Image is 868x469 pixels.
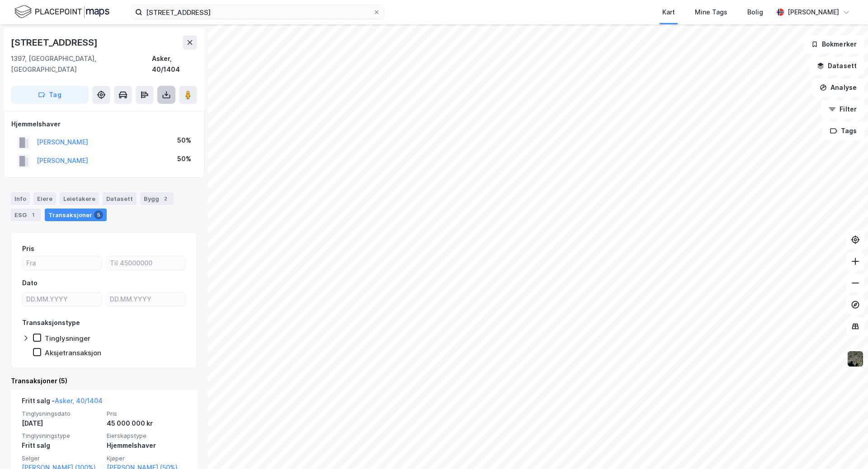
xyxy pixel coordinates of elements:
span: Tinglysningstype [22,432,101,440]
div: Info [11,192,30,205]
div: 45 000 000 kr [107,418,186,429]
img: logo.f888ab2527a4732fd821a326f86c7f29.svg [14,4,109,20]
button: Analyse [812,79,864,97]
input: Fra [23,256,102,270]
div: Mine Tags [695,7,727,18]
button: Datasett [809,57,864,75]
div: Hjemmelshaver [11,119,197,130]
input: DD.MM.YYYY [23,293,102,306]
div: Hjemmelshaver [107,440,186,451]
div: ESG [11,209,41,221]
div: Dato [22,278,38,288]
div: Eiere [33,192,56,205]
div: 5 [94,210,103,219]
input: Søk på adresse, matrikkel, gårdeiere, leietakere eller personer [142,5,373,19]
span: Tinglysningsdato [22,410,101,418]
div: Leietakere [60,192,99,205]
div: [PERSON_NAME] [788,7,839,18]
div: 50% [177,135,191,146]
div: Transaksjoner [45,209,107,221]
div: 1397, [GEOGRAPHIC_DATA], [GEOGRAPHIC_DATA] [11,53,152,75]
div: Kart [662,7,675,18]
button: Tags [822,122,864,140]
input: DD.MM.YYYY [106,293,185,306]
div: Asker, 40/1404 [152,53,197,75]
div: 2 [161,194,170,203]
div: Fritt salg [22,440,101,451]
iframe: Chat Widget [823,426,868,469]
div: Transaksjoner (5) [11,376,197,386]
div: 1 [28,210,38,219]
div: [DATE] [22,418,101,429]
img: 9k= [847,350,864,367]
div: 50% [177,153,191,164]
div: Bolig [747,7,763,18]
div: Datasett [103,192,137,205]
span: Kjøper [107,455,186,462]
div: Tinglysninger [45,334,90,343]
div: Transaksjonstype [22,317,80,328]
a: Asker, 40/1404 [55,397,103,404]
div: [STREET_ADDRESS] [11,35,99,50]
div: Fritt salg - [22,395,103,410]
span: Pris [107,410,186,418]
button: Bokmerker [803,35,864,53]
div: Bygg [140,192,174,205]
div: Aksjetransaksjon [45,348,101,357]
span: Selger [22,455,101,462]
span: Eierskapstype [107,432,186,440]
button: Tag [11,86,89,104]
div: Pris [22,243,34,254]
button: Filter [821,100,864,118]
input: Til 45000000 [106,256,185,270]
